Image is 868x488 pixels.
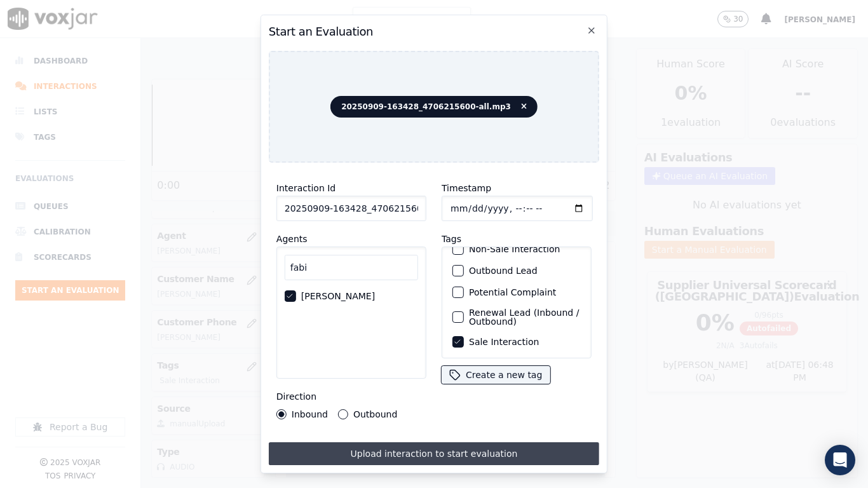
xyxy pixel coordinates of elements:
label: Timestamp [442,183,491,193]
label: Direction [276,391,316,402]
button: Create a new tag [442,366,550,384]
label: Agents [276,234,308,244]
label: Renewal Lead (Inbound / Outbound) [469,308,581,326]
button: Upload interaction to start evaluation [269,442,599,465]
input: reference id, file name, etc [276,196,426,221]
label: Interaction Id [276,183,336,193]
span: 20250909-163428_4706215600-all.mp3 [330,96,538,118]
label: Tags [442,234,461,244]
label: [PERSON_NAME] [301,292,375,301]
label: Non-Sale Interaction [469,245,560,254]
div: Open Intercom Messenger [825,445,855,475]
h2: Start an Evaluation [269,23,599,41]
label: Potential Complaint [469,288,556,297]
input: Search Agents... [285,255,418,280]
label: Outbound [353,410,397,419]
label: Sale Interaction [469,337,539,346]
label: Inbound [292,410,328,419]
label: Outbound Lead [469,266,538,275]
